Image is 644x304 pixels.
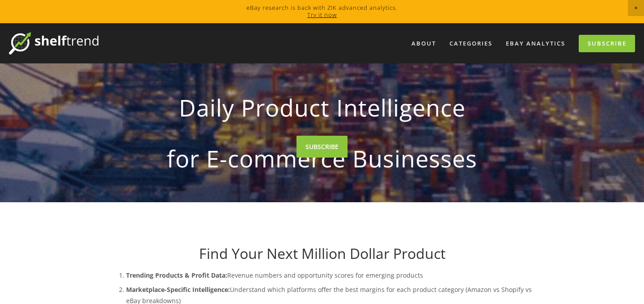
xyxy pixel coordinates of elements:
p: Revenue numbers and opportunity scores for emerging products [126,270,536,281]
strong: for E-commerce Businesses [123,137,521,179]
a: About [406,36,442,51]
strong: Trending Products & Profit Data: [126,271,227,279]
a: Subscribe [579,35,635,52]
a: Try it now [307,11,337,19]
a: eBay Analytics [500,36,571,51]
h1: Find Your Next Million Dollar Product [108,245,536,262]
div: Categories [444,36,498,51]
strong: Daily Product Intelligence [123,87,521,129]
a: SUBSCRIBE [297,136,347,158]
strong: Marketplace-Specific Intelligence: [126,285,230,294]
img: ShelfTrend [9,32,98,54]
